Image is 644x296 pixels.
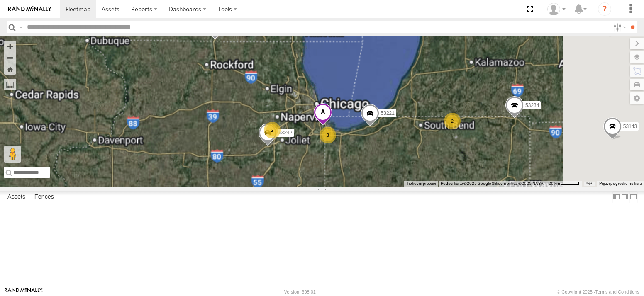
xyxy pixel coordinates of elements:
div: © Copyright 2025 - [557,289,639,294]
label: Dock Summary Table to the Right [621,191,629,203]
div: 2 [444,113,461,129]
label: Assets [3,191,29,203]
button: Tipkovni prečaci [406,181,436,187]
a: Uvjeti (otvara se u novoj kartici) [586,182,593,185]
span: Podaci karte ©2025 Google Slikovni prikaz ©2025 NASA [441,181,544,186]
span: 20 km [549,181,560,186]
button: Povucite Pegmana na kartu da biste otvorili Street View [4,146,21,163]
label: Fences [30,191,58,203]
button: Zoom Home [4,63,16,75]
button: Zoom in [4,41,16,52]
button: Zoom out [4,52,16,63]
div: 2 [264,122,281,138]
label: Hide Summary Table [629,191,638,203]
a: Terms and Conditions [595,289,639,294]
div: Miky Transport [544,3,568,15]
span: 53221 [381,111,395,116]
label: Map Settings [630,92,644,104]
button: Mjerilo karte: 20 km naprema 43 piksela [546,181,582,187]
i: ? [598,2,611,16]
span: 53143 [623,124,637,130]
img: rand-logo.svg [8,6,51,12]
div: 3 [320,127,336,143]
span: 53242 [278,130,292,136]
label: Search Filter Options [610,21,628,33]
span: 53234 [525,102,539,108]
label: Search Query [17,21,24,33]
a: Prijavi pogrešku na karti [599,181,642,186]
label: Dock Summary Table to the Left [612,191,621,203]
div: Version: 308.01 [284,289,316,294]
a: Visit our Website [5,288,43,296]
label: Measure [4,79,16,90]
